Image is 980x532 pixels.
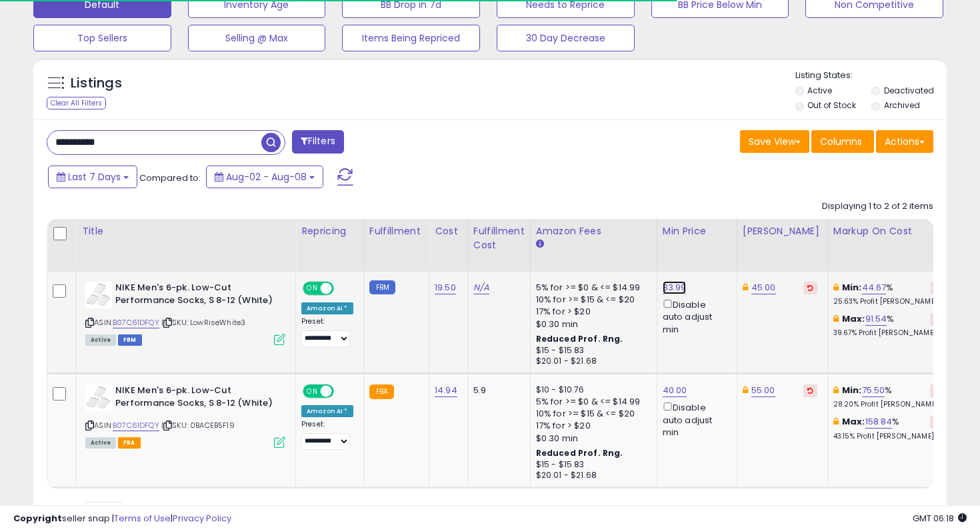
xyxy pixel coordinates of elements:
[820,135,862,148] span: Columns
[811,130,874,153] button: Columns
[842,384,862,396] b: Min:
[188,25,326,51] button: Selling @ Max
[884,99,920,111] label: Archived
[332,283,353,294] span: OFF
[536,433,647,445] div: $0.30 min
[807,85,832,96] label: Active
[833,384,944,409] div: %
[301,224,358,238] div: Repricing
[301,302,353,314] div: Amazon AI *
[113,317,159,328] a: B07C61DFQY
[740,130,809,153] button: Save View
[865,312,887,326] a: 91.54
[807,99,856,111] label: Out of Stock
[663,400,727,439] div: Disable auto adjust min
[304,386,321,397] span: ON
[118,334,142,346] span: FBM
[85,384,112,411] img: 31aPY00ddTL._SL40_.jpg
[751,281,776,294] a: 45.00
[48,166,137,188] button: Last 7 Days
[301,405,353,417] div: Amazon AI *
[206,166,323,188] button: Aug-02 - Aug-08
[795,69,947,82] p: Listing States:
[876,130,933,153] button: Actions
[663,224,731,238] div: Min Price
[369,224,423,238] div: Fulfillment
[473,384,520,396] div: 5.9
[115,384,277,413] b: NIKE Men's 6-pk. Low-Cut Performance Socks, S 8-12 (White)
[301,317,353,347] div: Preset:
[13,513,231,525] div: seller snap | |
[292,130,344,154] button: Filters
[536,396,647,408] div: 5% for >= $0 & <= $14.99
[833,282,944,306] div: %
[113,420,159,431] a: B07C61DFQY
[226,170,307,184] span: Aug-02 - Aug-08
[435,224,462,238] div: Cost
[536,306,647,318] div: 17% for > $20
[332,386,353,397] span: OFF
[114,512,171,525] a: Terms of Use
[115,282,277,310] b: NIKE Men's 6-pk. Low-Cut Performance Socks, S 8-12 (White)
[536,333,623,344] b: Reduced Prof. Rng.
[833,313,944,338] div: %
[497,25,635,51] button: 30 Day Decrease
[536,408,647,420] div: 10% for >= $15 & <= $20
[536,294,647,306] div: 10% for >= $15 & <= $20
[663,281,687,294] a: 33.99
[827,219,954,272] th: The percentage added to the cost of goods (COGS) that forms the calculator for Min & Max prices.
[842,415,865,428] b: Max:
[68,170,121,184] span: Last 7 Days
[913,512,967,525] span: 2025-08-16 06:18 GMT
[435,384,457,397] a: 14.94
[304,283,321,294] span: ON
[536,447,623,459] b: Reduced Prof. Rng.
[833,432,944,441] p: 43.15% Profit [PERSON_NAME]
[663,384,687,397] a: 40.00
[884,85,934,96] label: Deactivated
[161,420,235,431] span: | SKU: 0BACEB5F19
[536,224,651,238] div: Amazon Fees
[82,224,290,238] div: Title
[47,97,106,109] div: Clear All Filters
[862,384,885,397] a: 75.50
[833,224,949,238] div: Markup on Cost
[833,297,944,306] p: 25.63% Profit [PERSON_NAME]
[822,200,933,213] div: Displaying 1 to 2 of 2 items
[865,415,893,429] a: 158.84
[842,281,862,294] b: Min:
[473,281,489,294] a: N/A
[161,317,245,328] span: | SKU: LowRiseWhite3
[536,282,647,294] div: 5% for >= $0 & <= $14.99
[435,281,456,294] a: 19.50
[369,384,394,399] small: FBA
[862,281,887,294] a: 44.67
[301,420,353,450] div: Preset:
[536,420,647,432] div: 17% for > $20
[342,25,480,51] button: Items Being Repriced
[833,416,944,441] div: %
[536,345,647,356] div: $15 - $15.83
[33,25,171,51] button: Top Sellers
[833,400,944,409] p: 28.20% Profit [PERSON_NAME]
[118,437,141,449] span: FBA
[13,512,62,525] strong: Copyright
[85,384,285,447] div: ASIN:
[536,356,647,367] div: $20.01 - $21.68
[71,74,122,93] h5: Listings
[139,172,201,184] span: Compared to:
[473,224,525,252] div: Fulfillment Cost
[85,334,116,346] span: All listings currently available for purchase on Amazon
[833,328,944,338] p: 39.67% Profit [PERSON_NAME]
[751,384,775,397] a: 55.00
[173,512,231,525] a: Privacy Policy
[85,437,116,449] span: All listings currently available for purchase on Amazon
[743,224,822,238] div: [PERSON_NAME]
[536,470,647,481] div: $20.01 - $21.68
[842,312,865,325] b: Max:
[536,384,647,396] div: $10 - $10.76
[536,459,647,471] div: $15 - $15.83
[536,238,544,250] small: Amazon Fees.
[85,282,112,308] img: 31aPY00ddTL._SL40_.jpg
[85,282,285,344] div: ASIN:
